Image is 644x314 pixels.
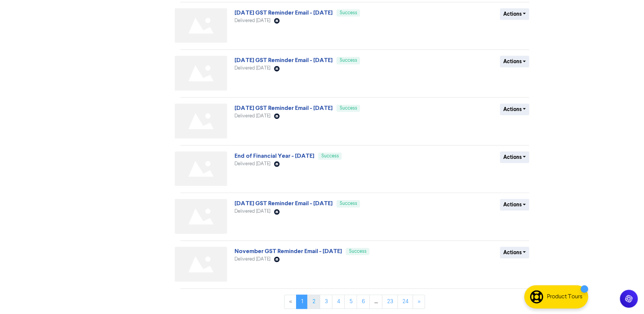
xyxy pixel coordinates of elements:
button: Actions [500,8,529,20]
a: [DATE] GST Reminder Email - [DATE] [234,200,332,207]
button: Actions [500,151,529,163]
img: Not found [175,8,227,43]
a: Page 4 [332,295,345,309]
a: Page 5 [344,295,357,309]
a: Page 23 [382,295,398,309]
button: Actions [500,247,529,258]
span: Delivered [DATE] [234,209,270,214]
span: Delivered [DATE] [234,161,270,166]
button: Actions [500,104,529,115]
a: Page 2 [307,295,320,309]
img: Not found [175,247,227,281]
a: Page 6 [357,295,370,309]
iframe: Chat Widget [607,278,644,314]
span: Delivered [DATE] [234,257,270,262]
img: Not found [175,199,227,234]
a: [DATE] GST Reminder Email - [DATE] [234,104,332,112]
span: Success [339,106,357,111]
span: Success [339,201,357,206]
img: Not found [175,104,227,138]
span: Success [349,249,366,254]
span: Success [339,58,357,63]
a: Page 24 [397,295,413,309]
span: Success [321,154,339,158]
a: [DATE] GST Reminder Email - [DATE] [234,9,332,16]
img: Not found [175,56,227,90]
img: Not found [175,151,227,186]
a: [DATE] GST Reminder Email - [DATE] [234,56,332,64]
a: November GST Reminder Email - [DATE] [234,247,342,255]
span: Delivered [DATE] [234,66,270,71]
a: Page 1 is your current page [296,295,308,309]
span: Success [339,10,357,15]
button: Actions [500,199,529,210]
button: Actions [500,56,529,67]
a: » [413,295,425,309]
a: Page 3 [320,295,332,309]
span: Delivered [DATE] [234,114,270,118]
a: End of Financial Year - [DATE] [234,152,314,160]
span: Delivered [DATE] [234,18,270,23]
